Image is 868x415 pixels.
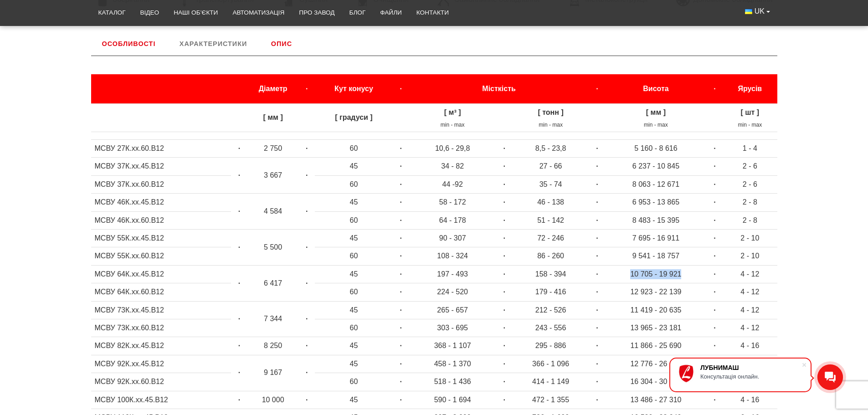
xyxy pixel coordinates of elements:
td: 4 - 12 [723,301,777,319]
strong: [ мм ] [646,108,666,116]
td: 10 705 - 19 921 [605,265,706,283]
td: 10 000 [247,391,299,409]
th: Кут конусу [315,74,393,103]
td: 45 [315,355,393,373]
strong: · [714,396,715,404]
td: 9 541 - 18 757 [605,247,706,265]
strong: · [238,342,240,349]
td: 6 237 - 10 845 [605,158,706,175]
strong: · [400,396,401,404]
sub: min - max [539,122,563,128]
strong: · [714,234,715,242]
strong: · [714,306,715,314]
strong: · [503,288,505,296]
td: 60 [315,140,393,158]
sub: min - max [441,122,465,128]
td: 4 - 16 [723,391,777,409]
strong: · [596,252,598,260]
td: 5 500 [247,230,299,266]
td: 60 [315,373,393,391]
strong: · [306,85,308,92]
td: 60 [315,211,393,229]
strong: [ шт ] [740,108,759,116]
a: Каталог [91,3,133,23]
td: 11 866 - 25 690 [605,337,706,355]
th: Діаметр [247,74,299,103]
strong: · [400,342,401,349]
strong: · [503,198,505,206]
strong: · [503,378,505,385]
td: 60 [315,175,393,193]
td: 2 - 6 [723,175,777,193]
td: 2 - 8 [723,211,777,229]
strong: · [596,288,598,296]
td: 368 - 1 107 [409,337,496,355]
button: UK [738,3,777,20]
td: 243 - 556 [512,319,589,337]
strong: · [596,144,598,152]
td: 8 063 - 12 671 [605,175,706,193]
strong: · [714,342,715,349]
td: 472 - 1 355 [512,391,589,409]
a: Контакти [409,3,456,23]
td: 34 - 82 [409,158,496,175]
sub: min - max [644,122,668,128]
strong: · [238,396,240,404]
td: 4 - 12 [723,283,777,301]
td: МСВУ 46К.хх.60.В12 [91,211,231,229]
strong: · [503,144,505,152]
strong: · [238,144,240,152]
td: 45 [315,158,393,175]
strong: · [400,234,401,242]
strong: [ м³ ] [444,108,461,116]
strong: · [238,315,240,323]
th: Висота [605,74,706,103]
strong: · [596,306,598,314]
td: 4 - 12 [723,319,777,337]
td: МСВУ 55К.хх.45.В12 [91,230,231,247]
strong: · [503,180,505,188]
a: Характеристики [169,32,258,56]
span: UK [755,6,765,16]
strong: · [503,270,505,278]
td: 2 - 6 [723,158,777,175]
td: 4 - 12 [723,265,777,283]
strong: [ тонн ] [538,108,563,116]
strong: · [238,369,240,376]
td: 16 304 - 30 128 [605,373,706,391]
td: 44 -92 [409,175,496,193]
strong: · [503,342,505,349]
strong: · [596,324,598,332]
strong: · [306,144,308,152]
strong: · [503,306,505,314]
td: 8 483 - 15 395 [605,211,706,229]
td: 7 344 [247,301,299,337]
strong: · [714,252,715,260]
td: 4 - 16 [723,355,777,373]
td: МСВУ 73К.хх.60.В12 [91,319,231,337]
strong: · [714,270,715,278]
strong: · [306,171,308,179]
strong: · [306,279,308,287]
a: Блог [342,3,373,23]
strong: · [400,360,401,368]
td: МСВУ 46К.хх.45.В12 [91,194,231,211]
strong: · [400,324,401,332]
td: 58 - 172 [409,194,496,211]
strong: · [714,85,715,92]
td: МСВУ 37К.хх.60.В12 [91,175,231,193]
td: 2 - 10 [723,230,777,247]
td: МСВУ 64К.хх.60.В12 [91,283,231,301]
td: 108 - 324 [409,247,496,265]
td: 45 [315,391,393,409]
td: 45 [315,337,393,355]
td: 590 - 1 694 [409,391,496,409]
td: 265 - 657 [409,301,496,319]
td: МСВУ 64К.хх.45.В12 [91,265,231,283]
strong: · [503,216,505,224]
td: МСВУ 55К.хх.60.В12 [91,247,231,265]
strong: · [596,396,598,404]
strong: · [596,378,598,385]
td: 197 - 493 [409,265,496,283]
strong: · [596,360,598,368]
